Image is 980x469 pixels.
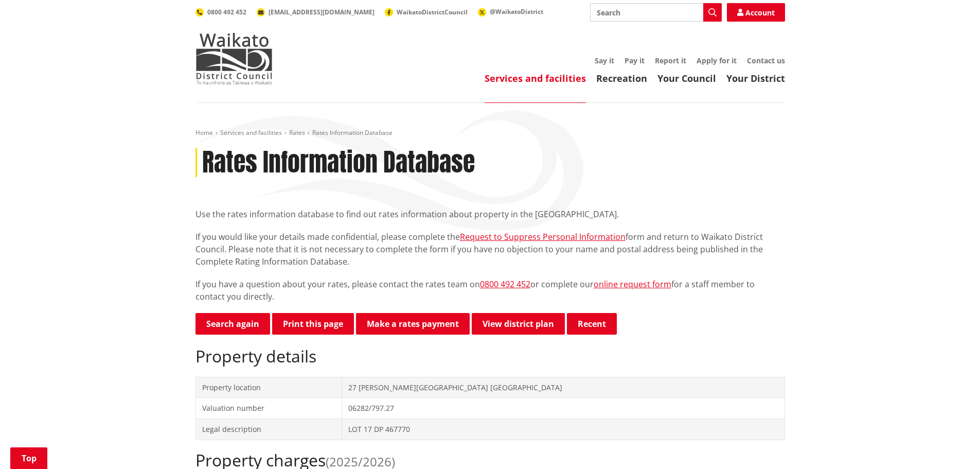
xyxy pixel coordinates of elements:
h2: Property details [195,346,785,366]
td: Property location [195,377,342,398]
td: 06282/797.27 [342,398,785,419]
a: View district plan [472,313,565,335]
a: Your Council [657,72,716,84]
a: Make a rates payment [356,313,470,335]
button: Print this page [272,313,354,335]
a: @WaikatoDistrict [478,7,543,16]
p: Use the rates information database to find out rates information about property in the [GEOGRAPHI... [195,208,785,220]
span: 0800 492 452 [207,8,246,16]
a: Report it [655,56,686,65]
span: @WaikatoDistrict [490,7,543,16]
p: If you have a question about your rates, please contact the rates team on or complete our for a s... [195,278,785,303]
img: Waikato District Council - Te Kaunihera aa Takiwaa o Waikato [195,33,273,84]
button: Recent [567,313,617,335]
td: Valuation number [195,398,342,419]
nav: breadcrumb [195,129,785,137]
a: WaikatoDistrictCouncil [385,8,468,16]
td: LOT 17 DP 467770 [342,419,785,440]
a: Request to Suppress Personal Information [460,231,626,242]
a: Top [10,447,47,469]
h1: Rates Information Database [202,148,475,178]
a: Contact us [747,56,785,65]
a: Search again [195,313,270,335]
a: Recreation [596,72,647,84]
a: Your District [726,72,785,84]
a: 0800 492 452 [195,8,246,16]
a: Services and facilities [220,128,282,137]
a: online request form [594,279,671,290]
a: 0800 492 452 [480,279,530,290]
a: Pay it [625,56,645,65]
p: If you would like your details made confidential, please complete the form and return to Waikato ... [195,231,785,268]
span: WaikatoDistrictCouncil [397,8,468,16]
a: Apply for it [697,56,737,65]
a: Rates [289,128,305,137]
a: Account [727,3,785,22]
td: Legal description [195,419,342,440]
a: Home [195,128,213,137]
td: 27 [PERSON_NAME][GEOGRAPHIC_DATA] [GEOGRAPHIC_DATA] [342,377,785,398]
a: Say it [595,56,614,65]
span: [EMAIL_ADDRESS][DOMAIN_NAME] [269,8,375,16]
a: [EMAIL_ADDRESS][DOMAIN_NAME] [257,8,375,16]
a: Services and facilities [485,72,586,84]
input: Search input [590,3,722,22]
iframe: Messenger Launcher [933,426,970,463]
span: Rates Information Database [312,128,393,137]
